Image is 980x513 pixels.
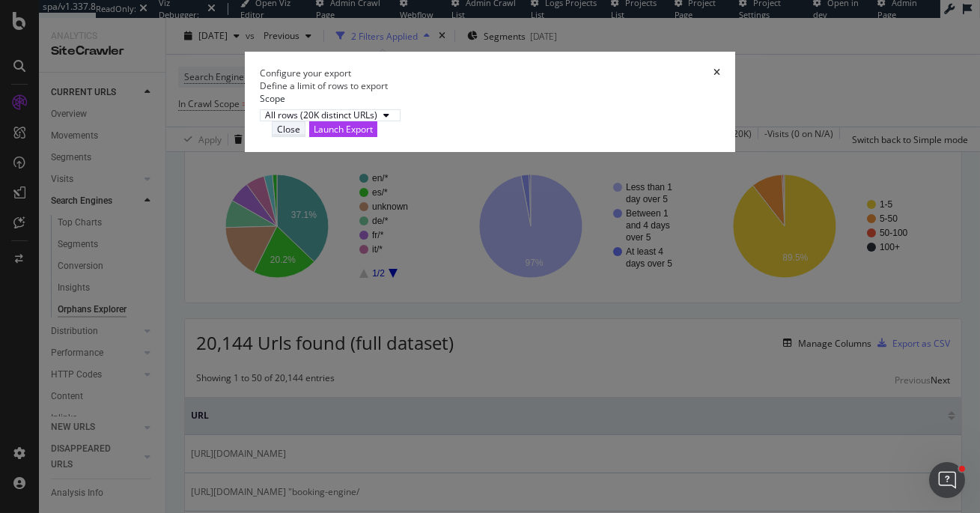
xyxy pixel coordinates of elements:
[277,123,300,136] div: Close
[260,79,720,92] div: Define a limit of rows to export
[260,109,401,121] button: All rows (20K distinct URLs)
[245,52,735,153] div: modal
[314,123,373,136] div: Launch Export
[929,462,965,498] iframe: Intercom live chat
[265,111,377,120] div: All rows (20K distinct URLs)
[260,92,285,105] label: Scope
[309,121,377,137] button: Launch Export
[713,67,720,79] div: times
[272,121,305,137] button: Close
[260,67,351,79] div: Configure your export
